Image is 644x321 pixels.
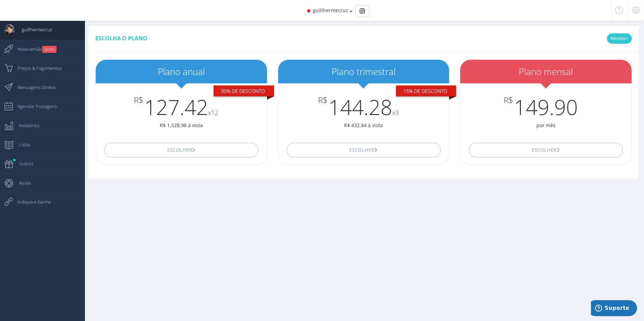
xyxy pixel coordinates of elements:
p: por mês [460,122,632,129]
button: Escolher [469,143,623,157]
span: R$ [134,96,144,105]
span: Agendar Postagens [10,98,57,115]
span: Outros [12,155,33,172]
h3: 149.90 [460,96,632,118]
span: guillhermecruz [15,21,52,38]
p: R$ 432.84 à vista [278,122,449,129]
div: 30% De desconto [214,85,274,97]
iframe: Abre um widget para que você possa encontrar mais informações [591,300,637,318]
img: User Image [5,24,15,35]
h2: Plano anual [96,67,267,77]
span: Nova versão [10,40,57,58]
div: Basic example [355,5,369,17]
small: x12 [208,108,218,117]
img: Instagram_simple_icon.svg [360,8,365,14]
span: Relatórios [12,117,40,134]
div: 15% De desconto [396,85,456,97]
span: Preços & Pagamentos [10,59,62,77]
h2: Plano trimestral [278,67,449,77]
span: Escolha o plano [95,34,147,42]
span: Ajuda [12,174,31,191]
span: R$ [318,96,328,105]
small: NOVO [42,46,57,53]
span: R$ [504,96,513,105]
p: R$ 1,528.98 à vista [96,122,267,129]
a: Moeda [607,33,632,44]
button: Escolher [104,143,258,157]
span: Listas [12,136,31,153]
span: guillhermecruz [313,7,348,14]
small: x3 [392,108,399,117]
h3: 144.28 [278,96,449,118]
h2: Plano mensal [460,67,632,77]
button: Escolher [286,143,440,157]
span: Indique e Ganhe [10,193,51,211]
span: Mensagens Diretas [10,79,56,96]
h3: 127.42 [96,96,267,118]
